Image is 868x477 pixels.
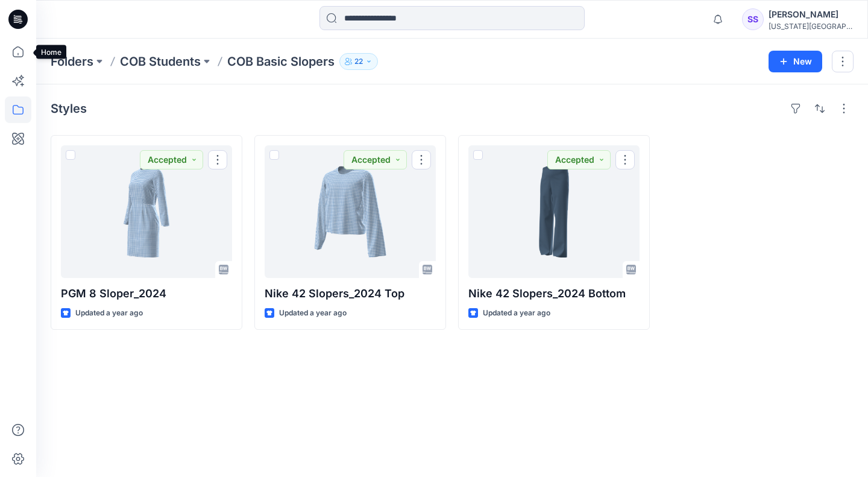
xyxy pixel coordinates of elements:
p: PGM 8 Sloper_2024 [61,285,232,302]
div: [PERSON_NAME] [769,7,853,22]
a: PGM 8 Sloper_2024 [61,145,232,278]
a: COB Students [120,53,201,70]
p: Updated a year ago [279,307,347,320]
p: Nike 42 Slopers_2024 Bottom [468,285,640,302]
div: SS [742,8,764,30]
a: Nike 42 Slopers_2024 Bottom [468,145,640,278]
a: Folders [51,53,93,70]
p: Updated a year ago [483,307,550,320]
p: 22 [354,55,363,68]
button: 22 [339,53,378,70]
div: [US_STATE][GEOGRAPHIC_DATA]... [769,22,853,31]
p: Updated a year ago [75,307,143,320]
a: Nike 42 Slopers_2024 Top [265,145,436,278]
p: Nike 42 Slopers_2024 Top [265,285,436,302]
button: New [769,51,822,72]
p: COB Basic Slopers [227,53,335,70]
h4: Styles [51,101,87,116]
